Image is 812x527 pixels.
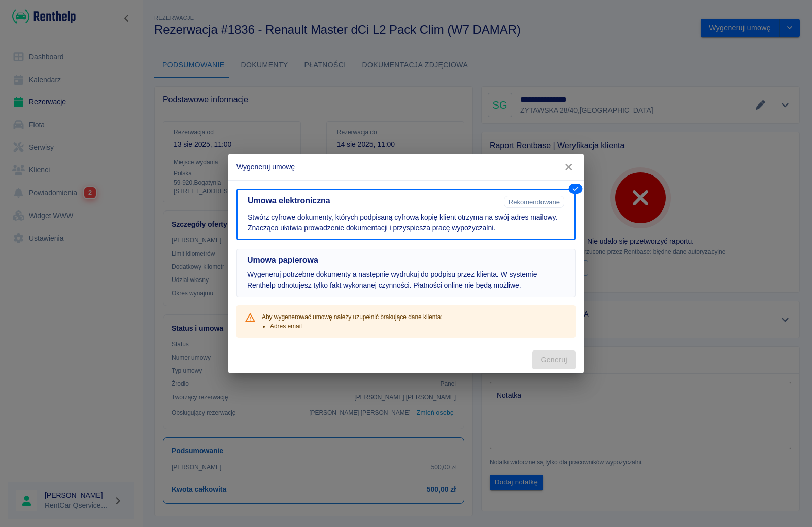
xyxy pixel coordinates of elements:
p: Aby wygenerować umowę należy uzupełnić brakujące dane klienta: [262,312,443,322]
h5: Umowa elektroniczna [248,196,500,206]
span: Rekomendowane [504,198,564,206]
p: Stwórz cyfrowe dokumenty, których podpisaną cyfrową kopię klient otrzyma na swój adres mailowy. Z... [248,212,564,233]
li: Adres email [270,322,443,331]
h5: Umowa papierowa [247,255,565,265]
h2: Wygeneruj umowę [228,154,584,180]
p: Wygeneruj potrzebne dokumenty a następnie wydrukuj do podpisu przez klienta. W systemie Renthelp ... [247,269,565,291]
button: Umowa papierowaWygeneruj potrzebne dokumenty a następnie wydrukuj do podpisu przez klienta. W sys... [236,249,576,297]
button: Umowa elektronicznaRekomendowaneStwórz cyfrowe dokumenty, których podpisaną cyfrową kopię klient ... [236,189,576,240]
